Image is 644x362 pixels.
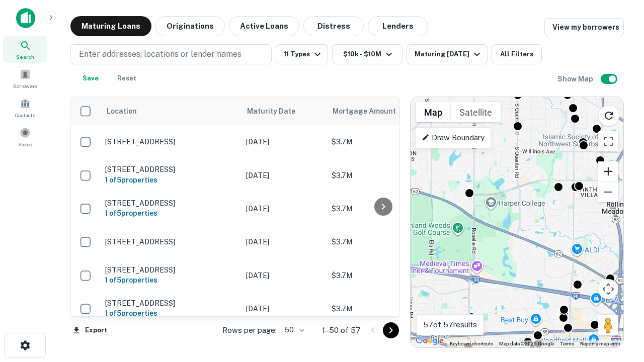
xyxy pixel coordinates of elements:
[422,132,485,144] p: Draw Boundary
[332,136,432,147] p: $3.7M
[598,161,618,182] button: Zoom in
[3,94,47,121] a: Contacts
[105,299,236,308] p: [STREET_ADDRESS]
[557,73,595,84] h6: Show Map
[15,111,35,119] span: Contacts
[450,340,493,347] button: Keyboard shortcuts
[105,275,236,286] h6: 1 of 5 properties
[222,324,277,336] p: Rows per page:
[492,44,542,64] button: All Filters
[106,105,137,117] span: Location
[580,341,620,346] a: Report a map error
[3,36,47,63] a: Search
[105,265,236,275] p: [STREET_ADDRESS]
[598,315,618,335] button: Drag Pegman onto the map to open Street View
[246,203,321,214] p: [DATE]
[3,65,47,92] a: Borrowers
[594,249,644,298] iframe: Chat Widget
[16,8,35,28] img: capitalize-icon.png
[281,323,306,337] div: 50
[332,236,432,247] p: $3.7M
[415,48,483,60] div: Maturing [DATE]
[246,303,321,314] p: [DATE]
[413,334,446,347] a: Open this area in Google Maps (opens a new window)
[111,68,143,88] button: Reset
[246,270,321,281] p: [DATE]
[332,203,432,214] p: $3.7M
[246,170,321,181] p: [DATE]
[598,105,619,126] button: Reload search area
[322,324,361,336] p: 1–50 of 57
[383,322,399,338] button: Go to next page
[332,44,403,64] button: $10k - $10M
[105,208,236,219] h6: 1 of 5 properties
[16,53,34,61] span: Search
[241,97,327,125] th: Maturity Date
[451,102,501,122] button: Show satellite imagery
[13,82,37,90] span: Borrowers
[333,105,409,117] span: Mortgage Amount
[544,18,624,36] a: View my borrowers
[100,97,241,125] th: Location
[598,131,618,151] button: Toggle fullscreen view
[560,341,574,346] a: Terms (opens in new tab)
[411,97,623,347] div: 0 0
[332,303,432,314] p: $3.7M
[79,48,242,60] p: Enter addresses, locations or lender names
[70,16,151,36] button: Maturing Loans
[332,170,432,181] p: $3.7M
[368,16,428,36] button: Lenders
[499,341,554,346] span: Map data ©2025 Google
[105,237,236,246] p: [STREET_ADDRESS]
[105,199,236,208] p: [STREET_ADDRESS]
[70,44,272,64] button: Enter addresses, locations or lender names
[423,319,477,331] p: 57 of 57 results
[413,334,446,347] img: Google
[332,270,432,281] p: $3.7M
[3,123,47,150] a: Saved
[407,44,488,64] button: Maturing [DATE]
[105,165,236,174] p: [STREET_ADDRESS]
[416,102,451,122] button: Show street map
[74,68,107,88] button: Save your search to get updates of matches that match your search criteria.
[105,137,236,146] p: [STREET_ADDRESS]
[598,182,618,202] button: Zoom out
[18,140,33,148] span: Saved
[247,105,308,117] span: Maturity Date
[246,136,321,147] p: [DATE]
[246,236,321,247] p: [DATE]
[70,323,110,338] button: Export
[303,16,364,36] button: Distress
[327,97,437,125] th: Mortgage Amount
[105,308,236,319] h6: 1 of 5 properties
[105,174,236,186] h6: 1 of 5 properties
[229,16,299,36] button: Active Loans
[276,44,328,64] button: 11 Types
[155,16,225,36] button: Originations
